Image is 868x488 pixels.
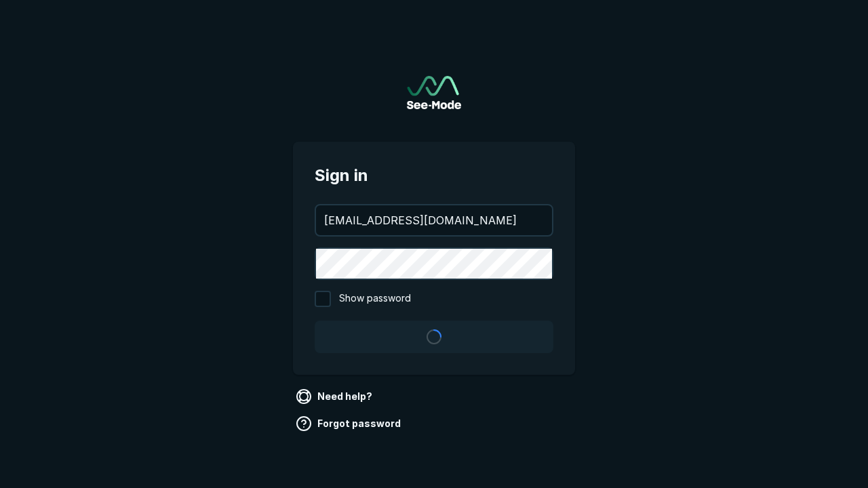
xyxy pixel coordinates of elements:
a: Need help? [293,386,378,407]
a: Forgot password [293,413,406,434]
a: Go to sign in [407,76,461,109]
input: your@email.com [316,205,552,235]
span: Show password [339,291,411,307]
img: See-Mode Logo [407,76,461,109]
span: Sign in [315,163,553,188]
